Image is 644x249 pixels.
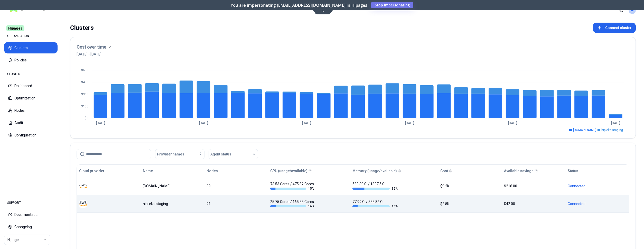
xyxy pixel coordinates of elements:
button: Available savings [504,166,534,176]
button: Nodes [207,166,218,176]
div: $42.00 [504,201,563,206]
div: $9.2K [440,183,499,189]
div: luke.kubernetes.hipagesgroup.com.au [143,183,202,189]
button: Dashboard [4,80,58,91]
div: 21 [207,201,266,206]
img: aws [79,200,87,208]
img: aws [79,182,87,190]
button: CPU (usage/available) [270,166,307,176]
button: Connect cluster [593,23,636,33]
span: Agent status [210,152,231,157]
div: $2.5K [440,201,499,206]
button: Clusters [4,42,58,53]
button: Provider names [155,149,204,159]
div: 15 % [270,187,315,191]
span: [DATE] - [DATE] [77,52,111,57]
tspan: $300 [81,93,88,96]
div: Connected [568,201,627,206]
div: 25.75 Cores / 165.55 Cores [270,199,315,208]
button: Cost [440,166,448,176]
div: 580.39 Gi / 1807.5 Gi [352,181,398,191]
button: Changelog [4,221,58,233]
tspan: $150 [81,105,88,108]
button: Configuration [4,130,58,141]
tspan: [DATE] [302,121,311,125]
tspan: [DATE] [508,121,517,125]
span: Hipages [6,25,24,31]
div: 39 [207,183,266,189]
div: 14 % [352,204,398,208]
div: Clusters [70,23,94,33]
span: [DOMAIN_NAME] [573,128,596,132]
span: Provider names [157,152,184,157]
button: Audit [4,117,58,128]
div: 73.53 Cores / 475.82 Cores [270,181,315,191]
button: Documentation [4,209,58,220]
span: hip-eks-staging [601,128,623,132]
button: Optimization [4,93,58,104]
div: CLUSTER [4,69,58,79]
tspan: $0 [85,116,88,120]
div: 16 % [270,204,315,208]
div: $216.00 [504,183,563,189]
div: 32 % [352,187,398,191]
tspan: [DATE] [611,121,620,125]
tspan: [DATE] [405,121,414,125]
div: hip-eks-staging [143,201,202,206]
div: 77.99 Gi / 555.82 Gi [352,199,398,208]
button: Cloud provider [79,166,105,176]
tspan: [DATE] [96,121,105,125]
div: Connected [568,183,627,189]
div: SUPPORT [4,198,58,208]
h3: Cost over time [77,43,106,51]
tspan: $450 [81,80,88,84]
tspan: $600 [81,68,88,72]
div: ORGANISATION [4,31,58,41]
tspan: [DATE] [199,121,208,125]
button: Name [143,166,153,176]
button: Memory (usage/available) [352,166,397,176]
button: Agent status [209,149,258,159]
button: Policies [4,54,58,66]
button: Nodes [4,105,58,116]
div: Status [568,168,578,173]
